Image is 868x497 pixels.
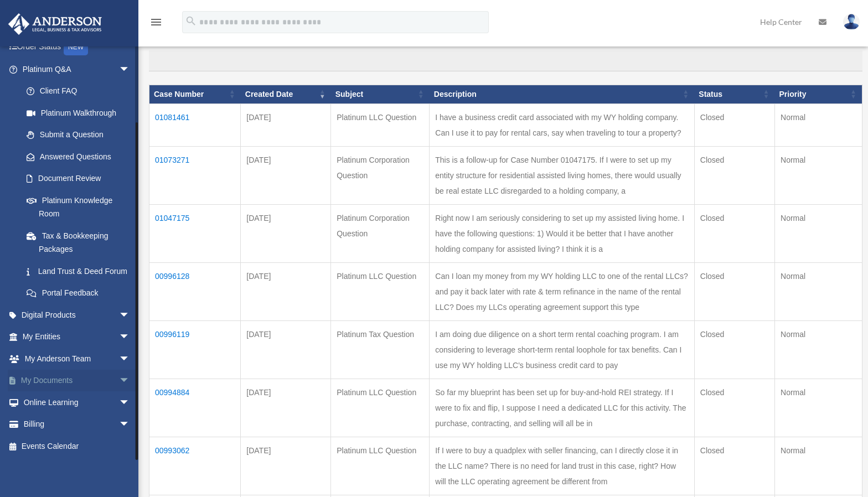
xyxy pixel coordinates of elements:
a: Platinum Knowledge Room [15,189,141,225]
td: Closed [694,262,774,320]
span: arrow_drop_down [119,370,141,392]
td: Closed [694,379,774,437]
a: Tax & Bookkeeping Packages [15,225,141,260]
td: Normal [775,103,862,146]
td: Platinum LLC Question [331,262,430,320]
a: menu [149,19,163,29]
a: My Documentsarrow_drop_down [8,370,147,392]
td: Platinum LLC Question [331,103,430,146]
th: Description: activate to sort column ascending [430,85,695,103]
a: Platinum Q&Aarrow_drop_down [8,58,141,80]
td: 01073271 [149,146,241,204]
td: [DATE] [241,103,331,146]
td: Platinum Corporation Question [331,204,430,262]
a: Events Calendar [8,435,147,457]
input: Search: [149,50,862,71]
td: 00993062 [149,437,241,495]
td: Closed [694,437,774,495]
i: search [185,15,197,27]
td: 01047175 [149,204,241,262]
td: 01081461 [149,103,241,146]
a: Answered Questions [15,146,136,168]
td: [DATE] [241,204,331,262]
th: Priority: activate to sort column ascending [775,85,862,103]
th: Status: activate to sort column ascending [694,85,774,103]
td: Normal [775,146,862,204]
td: If I were to buy a quadplex with seller financing, can I directly close it in the LLC name? There... [430,437,695,495]
img: User Pic [843,14,860,30]
span: arrow_drop_down [119,304,141,327]
a: Online Learningarrow_drop_down [8,391,147,413]
td: Closed [694,146,774,204]
div: NEW [64,39,88,55]
td: Normal [775,262,862,320]
a: My Anderson Teamarrow_drop_down [8,348,147,370]
a: Order StatusNEW [8,36,147,59]
td: Platinum LLC Question [331,437,430,495]
th: Case Number: activate to sort column ascending [149,85,241,103]
td: [DATE] [241,146,331,204]
td: I am doing due diligence on a short term rental coaching program. I am considering to leverage sh... [430,320,695,379]
th: Created Date: activate to sort column ascending [241,85,331,103]
label: Search: [149,35,862,71]
a: Platinum Walkthrough [15,102,141,124]
span: arrow_drop_down [119,348,141,370]
td: I have a business credit card associated with my WY holding company. Can I use it to pay for rent... [430,103,695,146]
span: arrow_drop_down [119,391,141,414]
td: 00996128 [149,262,241,320]
a: Document Review [15,168,141,190]
a: Portal Feedback [15,282,141,304]
td: 00994884 [149,379,241,437]
a: My Entitiesarrow_drop_down [8,326,147,348]
td: Normal [775,320,862,379]
a: Client FAQ [15,80,141,102]
a: Billingarrow_drop_down [8,413,147,436]
i: menu [149,15,163,29]
td: Right now I am seriously considering to set up my assisted living home. I have the following ques... [430,204,695,262]
th: Subject: activate to sort column ascending [331,85,430,103]
td: So far my blueprint has been set up for buy-and-hold REI strategy. If I were to fix and flip, I s... [430,379,695,437]
span: arrow_drop_down [119,58,141,81]
a: Digital Productsarrow_drop_down [8,304,147,326]
td: Closed [694,204,774,262]
td: Normal [775,379,862,437]
span: arrow_drop_down [119,326,141,349]
td: Platinum Corporation Question [331,146,430,204]
a: Land Trust & Deed Forum [15,260,141,282]
td: 00996119 [149,320,241,379]
td: Platinum LLC Question [331,379,430,437]
td: Normal [775,437,862,495]
td: [DATE] [241,437,331,495]
span: arrow_drop_down [119,413,141,436]
td: Platinum Tax Question [331,320,430,379]
td: Closed [694,320,774,379]
td: Closed [694,103,774,146]
td: Can I loan my money from my WY holding LLC to one of the rental LLCs? and pay it back later with ... [430,262,695,320]
td: Normal [775,204,862,262]
a: Submit a Question [15,124,141,146]
td: [DATE] [241,320,331,379]
td: [DATE] [241,379,331,437]
td: [DATE] [241,262,331,320]
img: Anderson Advisors Platinum Portal [5,13,105,35]
td: This is a follow-up for Case Number 01047175. If I were to set up my entity structure for residen... [430,146,695,204]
